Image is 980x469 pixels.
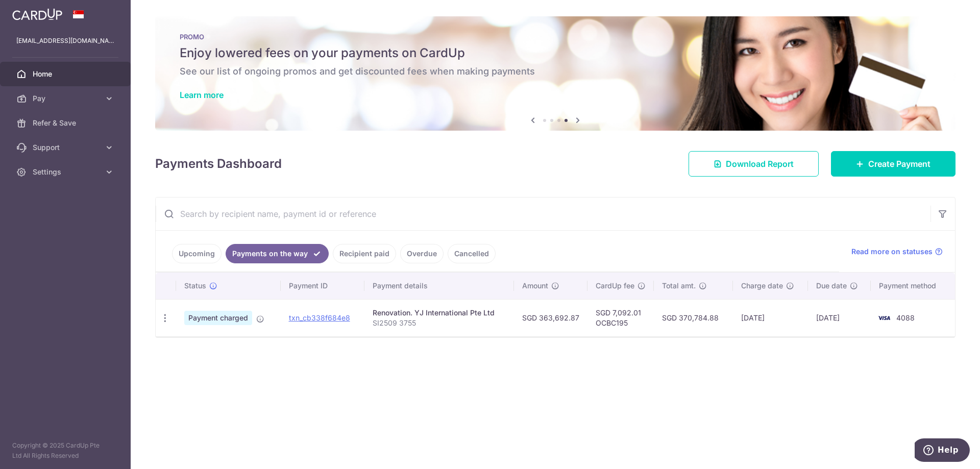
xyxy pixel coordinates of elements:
img: Latest Promos banner [155,16,955,131]
span: Status [184,281,206,291]
span: Settings [33,167,100,177]
h6: See our list of ongoing promos and get discounted fees when making payments [180,65,931,78]
a: Cancelled [448,244,496,263]
span: Total amt. [662,281,696,291]
p: PROMO [180,33,931,41]
th: Payment method [871,273,955,299]
th: Payment details [364,273,514,299]
iframe: Opens a widget where you can find more information [915,438,970,464]
a: Create Payment [831,151,955,177]
span: Download Report [726,158,794,170]
span: 4088 [896,313,915,322]
span: Create Payment [868,158,930,170]
a: Learn more [180,90,224,100]
img: CardUp [12,8,62,20]
a: Overdue [400,244,444,263]
span: Payment charged [184,311,252,325]
span: Support [33,142,100,153]
div: Renovation. YJ International Pte Ltd [373,308,506,318]
td: SGD 370,784.88 [654,299,733,336]
span: Home [33,69,100,79]
span: CardUp fee [596,281,634,291]
p: SI2509 3755 [373,318,506,328]
td: [DATE] [733,299,808,336]
span: Charge date [741,281,783,291]
th: Payment ID [281,273,364,299]
p: [EMAIL_ADDRESS][DOMAIN_NAME] [16,36,114,46]
h4: Payments Dashboard [155,155,282,173]
img: Bank Card [874,312,894,324]
td: SGD 7,092.01 OCBC195 [587,299,654,336]
a: Read more on statuses [851,246,943,257]
span: Amount [522,281,548,291]
a: Upcoming [172,244,222,263]
a: txn_cb338f684e8 [289,313,350,322]
a: Download Report [689,151,819,177]
input: Search by recipient name, payment id or reference [156,198,930,230]
a: Recipient paid [333,244,396,263]
span: Pay [33,93,100,104]
a: Payments on the way [226,244,329,263]
span: Read more on statuses [851,246,933,257]
span: Due date [816,281,847,291]
td: SGD 363,692.87 [514,299,587,336]
h5: Enjoy lowered fees on your payments on CardUp [180,45,931,61]
td: [DATE] [808,299,871,336]
span: Refer & Save [33,118,100,128]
